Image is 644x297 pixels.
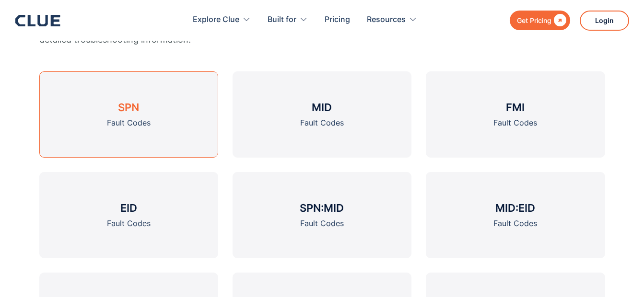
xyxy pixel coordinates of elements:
h3: FMI [506,100,525,114]
a: EIDFault Codes [39,172,218,258]
h3: MID:EID [495,201,535,215]
div: Fault Codes [300,217,344,229]
div: Explore Clue [193,5,239,35]
a: SPNFault Codes [39,71,218,158]
div: Fault Codes [107,217,151,229]
a: Get Pricing [510,11,570,30]
div: Resources [367,5,417,35]
a: FMIFault Codes [426,71,605,158]
div: Resources [367,5,406,35]
div: Built for [268,5,308,35]
div: Fault Codes [493,117,537,129]
a: Pricing [325,5,350,35]
a: Login [580,11,629,31]
div:  [551,14,566,26]
h3: EID [120,201,137,215]
h3: SPN [118,100,139,114]
h3: SPN:MID [300,201,344,215]
div: Explore Clue [193,5,251,35]
div: Fault Codes [300,117,344,129]
div: Fault Codes [107,117,151,129]
a: MID:EIDFault Codes [426,172,605,258]
a: MIDFault Codes [233,71,411,158]
div: Get Pricing [517,14,551,26]
div: Built for [268,5,296,35]
a: SPN:MIDFault Codes [233,172,411,258]
div: Fault Codes [493,217,537,229]
h3: MID [312,100,332,114]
